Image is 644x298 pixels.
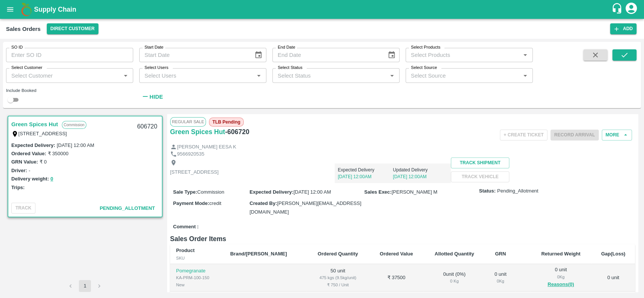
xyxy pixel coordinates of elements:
[176,274,218,281] div: KA-PRM-100-150
[451,157,509,168] button: Track Shipment
[40,159,47,165] label: ₹ 0
[408,50,518,60] input: Select Products
[272,48,381,62] input: End Date
[254,71,264,81] button: Open
[230,251,287,257] b: Brand/[PERSON_NAME]
[520,71,530,81] button: Open
[11,44,23,50] label: SO ID
[306,264,369,292] td: 50 unit
[318,251,358,257] b: Ordered Quantity
[364,189,392,195] label: Sales Exec :
[278,65,303,71] label: Select Status
[177,151,204,158] p: 9566920535
[8,70,118,80] input: Select Customer
[63,280,106,292] nav: pagination navigation
[294,189,331,195] span: [DATE] 12:00 AM
[29,168,30,173] label: -
[100,205,155,211] span: Pending_Allotment
[176,255,218,261] div: SKU
[173,200,209,206] label: Payment Mode :
[435,251,474,257] b: Allotted Quantity
[387,71,397,81] button: Open
[429,278,479,284] div: 0 Kg
[380,251,413,257] b: Ordered Value
[11,168,27,173] label: Driver:
[6,48,133,62] input: Enter SO ID
[11,119,58,129] a: Green Spices Hut
[62,121,86,129] p: Commission
[338,167,393,173] p: Expected Delivery
[149,94,163,100] strong: Hide
[177,144,236,151] p: [PERSON_NAME] EESA K
[249,200,277,206] label: Created By :
[209,200,221,206] span: credit
[338,173,393,180] p: [DATE] 12:00AM
[312,281,363,288] div: ₹ 750 / Unit
[601,251,625,257] b: Gap(Loss)
[479,188,496,195] label: Status:
[170,169,219,176] p: [STREET_ADDRESS]
[497,188,538,195] span: Pending_Allotment
[132,118,161,136] div: 606720
[536,280,586,289] button: Reasons(0)
[495,251,506,257] b: GRN
[278,44,295,50] label: End Date
[550,131,599,138] span: Please dispatch the trip before ending
[197,189,224,195] span: Commission
[408,70,518,80] input: Select Source
[592,264,635,292] td: 0 unit
[121,71,131,81] button: Open
[34,6,76,13] b: Supply Chain
[536,266,586,289] div: 0 unit
[176,248,195,253] b: Product
[392,189,437,195] span: [PERSON_NAME] M
[624,2,638,17] div: account of current user
[11,142,55,148] label: Expected Delivery :
[225,127,249,137] h6: - 606720
[170,127,225,137] a: Green Spices Hut
[384,48,399,62] button: Choose date
[139,90,165,103] button: Hide
[275,70,385,80] input: Select Status
[141,70,252,80] input: Select Users
[19,2,34,17] img: logo
[249,200,361,214] span: [PERSON_NAME][EMAIL_ADDRESS][DOMAIN_NAME]
[2,1,19,18] button: open drawer
[173,189,197,195] label: Sale Type :
[520,50,530,60] button: Open
[491,271,510,285] div: 0 unit
[139,48,248,62] input: Start Date
[79,280,91,292] button: page 1
[6,87,133,94] div: Include Booked
[491,278,510,284] div: 0 Kg
[47,23,98,34] button: Select DC
[57,142,94,148] label: [DATE] 12:00 AM
[51,175,53,183] button: 0
[411,44,440,50] label: Select Products
[173,223,199,231] label: Comment :
[369,264,424,292] td: ₹ 37500
[312,274,363,281] div: 475 kgs (9.5kg/unit)
[536,274,586,280] div: 0 Kg
[48,151,68,156] label: ₹ 350000
[610,23,636,34] button: Add
[602,130,632,141] button: More
[176,281,218,288] div: New
[11,185,25,190] label: Trips:
[393,167,448,173] p: Updated Delivery
[11,176,49,182] label: Delivery weight:
[411,65,437,71] label: Select Source
[611,3,624,16] div: customer-support
[11,159,38,165] label: GRN Value:
[11,151,46,156] label: Ordered Value:
[34,4,611,15] a: Supply Chain
[209,118,244,127] span: TLB Pending
[6,24,41,34] div: Sales Orders
[11,65,42,71] label: Select Customer
[170,234,635,244] h6: Sales Order Items
[144,44,163,50] label: Start Date
[144,65,168,71] label: Select Users
[541,251,581,257] b: Returned Weight
[176,267,218,275] p: Pomegranate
